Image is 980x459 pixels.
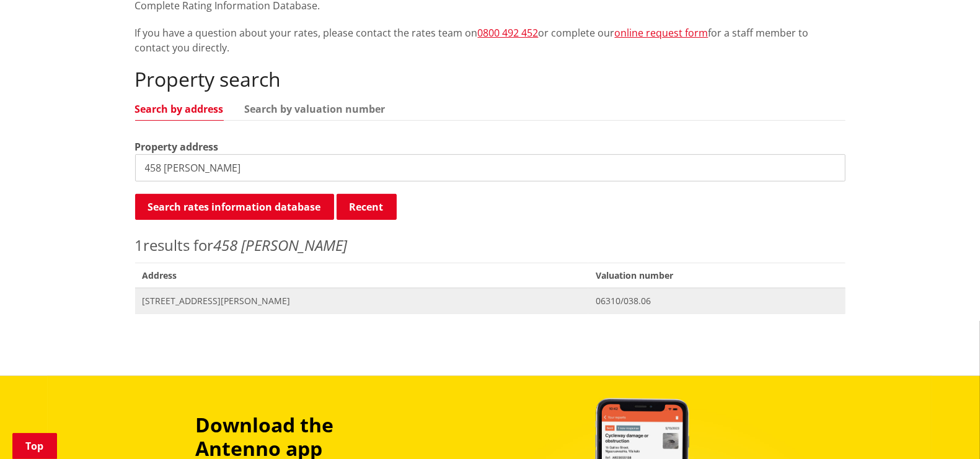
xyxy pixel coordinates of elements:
p: If you have a question about your rates, please contact the rates team on or complete our for a s... [135,25,845,55]
label: Property address [135,139,219,154]
span: Address [135,263,589,288]
span: 06310/038.06 [596,295,837,307]
a: 0800 492 452 [478,26,539,40]
span: [STREET_ADDRESS][PERSON_NAME] [143,295,581,307]
a: Search by address [135,104,224,114]
a: Search by valuation number [245,104,386,114]
span: 1 [135,235,144,255]
a: online request form [615,26,709,40]
h2: Property search [135,68,845,91]
iframe: Messenger Launcher [923,407,968,452]
a: Top [12,433,57,459]
em: 458 [PERSON_NAME] [214,235,348,255]
button: Recent [337,194,397,220]
button: Search rates information database [135,194,334,220]
input: e.g. Duke Street NGARUAWAHIA [135,154,845,181]
a: [STREET_ADDRESS][PERSON_NAME] 06310/038.06 [135,288,845,313]
p: results for [135,234,845,256]
span: Valuation number [588,263,845,288]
